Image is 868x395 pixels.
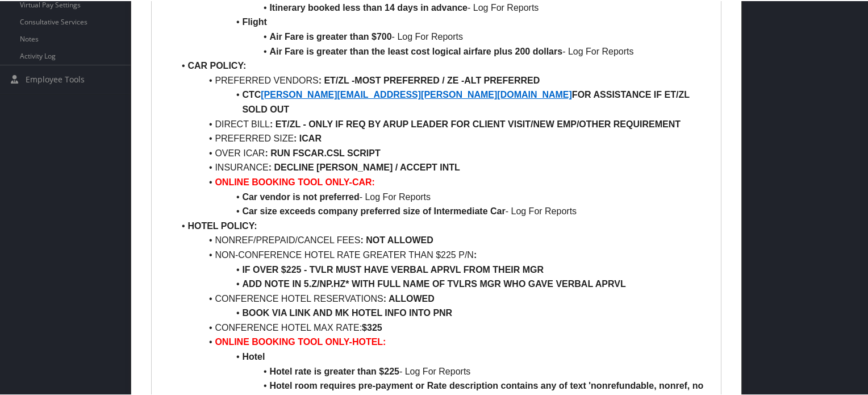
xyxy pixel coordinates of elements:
[242,89,261,98] strong: CTC
[174,28,712,43] li: - Log For Reports
[174,145,712,160] li: OVER ICAR
[360,234,433,244] strong: : NOT ALLOWED
[174,290,712,305] li: CONFERENCE HOTEL RESERVATIONS
[215,336,386,346] strong: ONLINE BOOKING TOOL ONLY-HOTEL:
[269,45,562,55] strong: Air Fare is greater than the least cost logical airfare plus 200 dollars
[174,247,712,261] li: NON-CONFERENCE HOTEL RATE GREATER THAN $225 P/N
[319,74,322,84] strong: :
[242,264,544,273] strong: IF OVER $225 - TVLR MUST HAVE VERBAL APRVL FROM THEIR MGR
[174,72,712,87] li: PREFERRED VENDORS
[174,130,712,145] li: PREFERRED SIZE
[242,278,625,288] strong: ADD NOTE IN 5.Z/NP.HZ* WITH FULL NAME OF TVLRS MGR WHO GAVE VERBAL APRVL
[242,89,692,113] strong: FOR ASSISTANCE IF ET/ZL SOLD OUT
[174,43,712,58] li: - Log For Reports
[265,147,380,157] strong: : RUN FSCAR.CSL SCRIPT
[362,322,382,331] strong: $325
[187,60,246,69] strong: CAR POLICY:
[174,232,712,247] li: NONREF/PREPAID/CANCEL FEES
[174,116,712,131] li: DIRECT BILL
[269,365,399,375] strong: Hotel rate is greater than $225
[242,307,452,317] strong: BOOK VIA LINK AND MK HOTEL INFO INTO PNR
[383,293,435,302] strong: : ALLOWED
[242,191,359,201] strong: Car vendor is not preferred
[270,118,681,128] strong: : ET/ZL - ONLY IF REQ BY ARUP LEADER FOR CLIENT VISIT/NEW EMP/OTHER REQUIREMENT
[269,161,272,171] strong: :
[242,205,505,215] strong: Car size exceeds company preferred size of Intermediate Car
[324,74,540,84] strong: ET/ZL -MOST PREFERRED / ZE -ALT PREFERRED
[274,161,460,171] strong: DECLINE [PERSON_NAME] / ACCEPT INTL
[174,159,712,174] li: INSURANCE
[269,31,391,40] strong: Air Fare is greater than $700
[215,176,375,186] strong: ONLINE BOOKING TOOL ONLY-CAR:
[174,189,712,203] li: - Log For Reports
[242,16,267,26] strong: Flight
[474,249,477,259] strong: :
[261,89,572,98] a: [PERSON_NAME][EMAIL_ADDRESS][PERSON_NAME][DOMAIN_NAME]
[174,363,712,378] li: - Log For Reports
[174,319,712,334] li: CONFERENCE HOTEL MAX RATE:
[294,132,322,142] strong: : ICAR
[269,2,468,11] strong: Itinerary booked less than 14 days in advance
[174,203,712,218] li: - Log For Reports
[242,351,265,360] strong: Hotel
[187,220,257,230] strong: HOTEL POLICY:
